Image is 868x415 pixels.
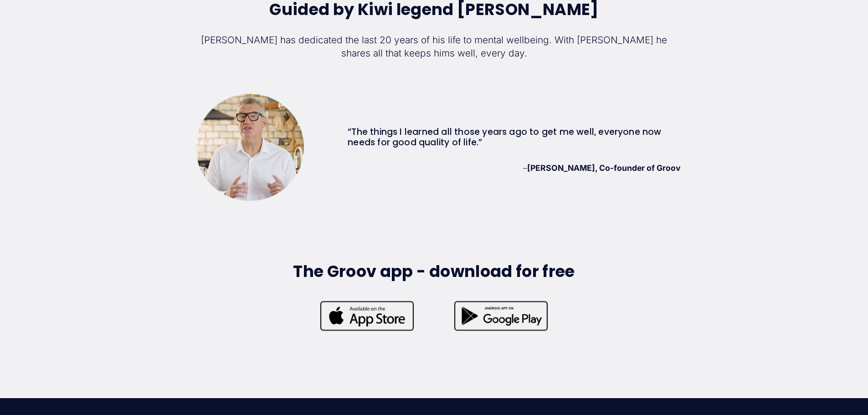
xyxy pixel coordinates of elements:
[348,163,681,174] p: –
[527,163,681,173] strong: [PERSON_NAME], Co-founder of Groov
[348,127,681,148] h4: “The things I learned all those years ago to get me well, everyone now needs for good quality of ...
[293,260,575,282] strong: The Groov app - download for free
[196,33,673,60] p: [PERSON_NAME] has dedicated the last 20 years of his life to mental wellbeing. With [PERSON_NAME]...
